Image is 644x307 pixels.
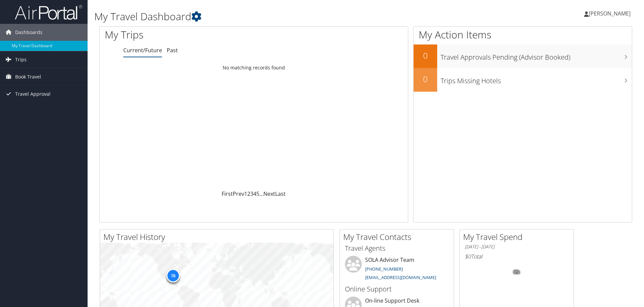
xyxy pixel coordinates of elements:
h1: My Travel Dashboard [94,9,456,24]
div: 76 [166,269,180,282]
a: 2 [247,190,250,197]
a: 0Travel Approvals Pending (Advisor Booked) [414,44,632,68]
h1: My Trips [105,28,275,42]
a: [PHONE_NUMBER] [365,266,403,272]
h2: My Travel History [103,231,333,243]
li: SOLA Advisor Team [342,256,452,283]
span: Book Travel [15,68,41,85]
a: Last [275,190,286,197]
a: 1 [244,190,247,197]
h2: 0 [414,50,437,61]
h1: My Action Items [414,28,632,42]
a: 0Trips Missing Hotels [414,68,632,92]
h2: My Travel Spend [463,231,574,243]
a: Past [167,47,178,54]
span: Trips [15,51,27,68]
a: 4 [253,190,256,197]
img: airportal-logo.png [15,4,82,20]
td: No matching records found [100,62,408,74]
span: $0 [465,253,471,260]
h3: Trips Missing Hotels [441,73,632,86]
span: [PERSON_NAME] [589,10,631,17]
span: Dashboards [15,24,42,41]
span: … [259,190,263,197]
a: 5 [256,190,259,197]
tspan: 0% [514,270,519,274]
a: 3 [250,190,253,197]
a: Next [263,190,275,197]
h6: Total [465,253,569,260]
h6: [DATE] - [DATE] [465,244,569,250]
a: First [222,190,233,197]
h2: 0 [414,73,437,85]
h3: Online Support [345,284,449,294]
a: Prev [233,190,244,197]
h2: My Travel Contacts [343,231,454,243]
a: [EMAIL_ADDRESS][DOMAIN_NAME] [365,274,436,280]
a: Current/Future [123,47,162,54]
h3: Travel Agents [345,244,449,253]
span: Travel Approval [15,86,51,102]
a: [PERSON_NAME] [584,3,637,24]
h3: Travel Approvals Pending (Advisor Booked) [441,49,632,62]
